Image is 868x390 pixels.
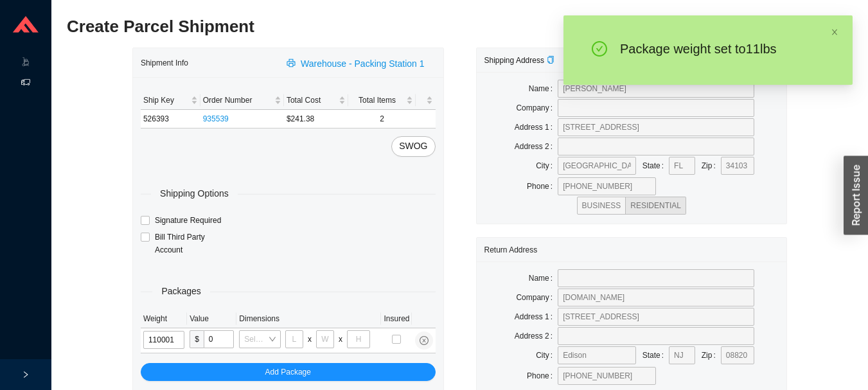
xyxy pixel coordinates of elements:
[630,201,681,210] span: RESIDENTIAL
[203,114,229,123] a: 935539
[391,136,435,157] button: SWOG
[279,54,435,72] button: printerWarehouse - Packing Station 1
[308,333,312,346] div: x
[416,91,435,110] th: undefined sortable
[141,51,279,75] div: Shipment Info
[150,231,235,256] span: Bill Third Party Account
[415,332,433,350] button: close-circle
[152,284,209,299] span: Packages
[143,94,188,107] span: Ship Key
[529,80,558,98] label: Name
[285,330,303,348] input: L
[516,99,558,117] label: Company
[536,157,558,175] label: City
[620,41,811,57] div: Package weight set to 11 lb s
[702,346,721,364] label: Zip
[200,91,284,110] th: Order Number sortable
[527,177,558,195] label: Phone
[187,310,236,328] th: Value
[515,327,558,345] label: Address 2
[284,91,348,110] th: Total Cost sortable
[592,41,607,59] span: check-circle
[381,310,412,328] th: Insured
[831,28,838,36] span: close
[141,363,436,381] button: Add Package
[484,56,554,65] span: Shipping Address
[151,186,238,201] span: Shipping Options
[141,91,200,110] th: Ship Key sortable
[515,137,558,155] label: Address 2
[536,346,558,364] label: City
[642,346,669,364] label: State
[484,238,779,261] div: Return Address
[203,94,272,107] span: Order Number
[67,15,656,38] h2: Create Parcel Shipment
[582,201,621,210] span: BUSINESS
[22,371,30,378] span: right
[348,110,416,129] td: 2
[150,214,226,227] span: Signature Required
[141,110,200,129] td: 526393
[287,94,336,107] span: Total Cost
[236,310,381,328] th: Dimensions
[287,58,298,69] span: printer
[141,310,187,328] th: Weight
[348,91,416,110] th: Total Items sortable
[529,269,558,287] label: Name
[284,110,348,129] td: $241.38
[515,308,558,326] label: Address 1
[515,118,558,136] label: Address 1
[339,333,342,346] div: x
[527,367,558,385] label: Phone
[190,330,204,348] span: $
[351,94,404,107] span: Total Items
[316,330,334,348] input: W
[399,139,427,154] span: SWOG
[702,157,721,175] label: Zip
[547,54,554,67] div: Copy
[301,57,424,71] span: Warehouse - Packing Station 1
[516,288,558,306] label: Company
[547,56,554,64] span: copy
[265,366,311,378] span: Add Package
[642,157,669,175] label: State
[347,330,370,348] input: H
